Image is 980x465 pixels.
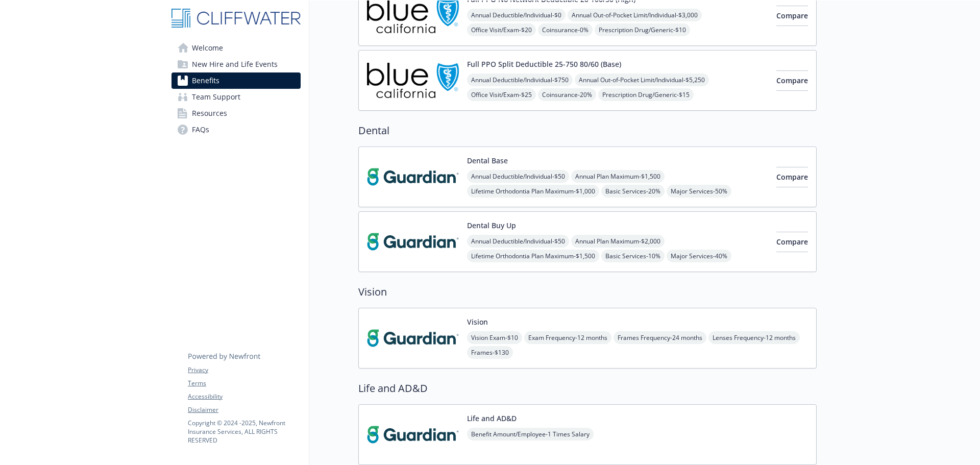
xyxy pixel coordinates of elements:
button: Life and AD&D [467,413,517,424]
button: Compare [776,167,808,187]
span: Benefit Amount/Employee - 1 Times Salary [467,428,594,440]
img: Guardian carrier logo [367,316,459,360]
span: Lifetime Orthodontia Plan Maximum - $1,500 [467,250,599,262]
button: Compare [776,6,808,26]
span: Compare [776,172,808,182]
span: Coinsurance - 0% [538,23,593,36]
span: Compare [776,11,808,20]
a: Accessibility [188,392,300,401]
span: Lenses Frequency - 12 months [708,331,800,344]
span: Prescription Drug/Generic - $15 [598,88,694,101]
span: Vision Exam - $10 [467,331,522,344]
p: Copyright © 2024 - 2025 , Newfront Insurance Services, ALL RIGHTS RESERVED [188,419,300,445]
a: Resources [171,105,301,121]
span: Annual Out-of-Pocket Limit/Individual - $3,000 [568,9,702,21]
a: Welcome [171,40,301,56]
span: Annual Out-of-Pocket Limit/Individual - $5,250 [575,74,709,86]
button: Vision [467,316,488,327]
span: Annual Plan Maximum - $2,000 [571,235,665,248]
span: Benefits [192,72,219,89]
span: Resources [192,105,227,121]
a: Disclaimer [188,405,300,414]
span: Annual Deductible/Individual - $50 [467,170,569,183]
span: Frames - $130 [467,346,513,359]
span: Major Services - 40% [667,250,731,262]
a: Benefits [171,72,301,89]
span: New Hire and Life Events [192,56,278,72]
button: Compare [776,70,808,91]
span: Basic Services - 20% [601,185,665,198]
span: Exam Frequency - 12 months [524,331,611,344]
span: Office Visit/Exam - $25 [467,88,536,101]
a: Privacy [188,365,300,375]
h2: Vision [358,284,817,300]
span: Annual Deductible/Individual - $750 [467,74,573,86]
button: Compare [776,232,808,252]
span: Annual Deductible/Individual - $0 [467,9,566,21]
span: Office Visit/Exam - $20 [467,23,536,36]
span: Compare [776,76,808,85]
span: Basic Services - 10% [601,250,665,262]
h2: Life and AD&D [358,381,817,396]
span: Welcome [192,40,223,56]
span: Frames Frequency - 24 months [614,331,706,344]
a: FAQs [171,121,301,138]
img: Blue Shield of California carrier logo [367,59,459,102]
span: Team Support [192,89,240,105]
span: Coinsurance - 20% [538,88,596,101]
span: Major Services - 50% [667,185,731,198]
img: Guardian carrier logo [367,413,459,456]
a: Terms [188,379,300,388]
span: FAQs [192,121,209,138]
button: Dental Base [467,155,508,166]
span: Lifetime Orthodontia Plan Maximum - $1,000 [467,185,599,198]
a: New Hire and Life Events [171,56,301,72]
button: Full PPO Split Deductible 25-750 80/60 (Base) [467,59,621,69]
span: Annual Deductible/Individual - $50 [467,235,569,248]
span: Annual Plan Maximum - $1,500 [571,170,665,183]
img: Guardian carrier logo [367,155,459,199]
a: Team Support [171,89,301,105]
img: Guardian carrier logo [367,220,459,263]
span: Compare [776,237,808,247]
h2: Dental [358,123,817,138]
span: Prescription Drug/Generic - $10 [595,23,690,36]
button: Dental Buy Up [467,220,516,231]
